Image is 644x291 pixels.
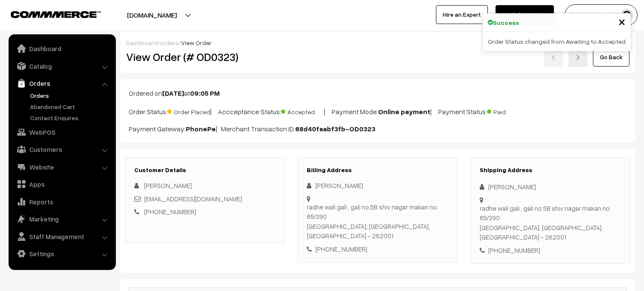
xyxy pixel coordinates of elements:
a: WebPOS [11,124,113,140]
a: Apps [11,176,113,192]
a: Dashboard [126,39,157,46]
div: radhe wali gali , gali no.5B shiv nagar makan no. 65/390 [GEOGRAPHIC_DATA], [GEOGRAPHIC_DATA], [G... [480,203,621,242]
div: / / [126,38,629,47]
a: COMMMERCE [11,9,86,19]
p: Payment Gateway: | Merchant Transaction ID: [129,124,627,134]
a: Marketing [11,211,113,227]
button: [PERSON_NAME] [565,4,638,26]
img: COMMMERCE [11,11,101,18]
div: [PERSON_NAME] [307,181,448,191]
div: [PHONE_NUMBER] [307,244,448,254]
b: 09:05 PM [190,89,220,97]
h2: View Order (# OD0323) [126,50,285,64]
button: [DOMAIN_NAME] [97,4,207,26]
div: Order Status changed from Awaiting to Accepted [483,32,631,51]
a: Abandoned Cart [28,102,113,111]
b: PhonePe [186,124,216,133]
a: Orders [28,91,113,100]
a: Orders [11,76,113,91]
b: [DATE] [162,89,184,97]
a: Reports [11,194,113,209]
a: Catalog [11,58,113,74]
button: Close [618,15,626,28]
b: 68d40faabf3fb-OD0323 [295,124,375,133]
span: Paid [487,105,530,116]
a: Customers [11,142,113,157]
span: Accepted [281,105,324,116]
a: Dashboard [11,41,113,56]
a: [EMAIL_ADDRESS][DOMAIN_NAME] [144,195,242,203]
img: user [620,9,633,21]
p: Ordered on at [129,88,627,98]
a: Contact Enquires [28,113,113,122]
span: × [618,13,626,29]
a: Go Back [593,48,629,67]
b: Online payment [378,107,430,116]
h3: Shipping Address [480,167,621,174]
a: Hire an Expert [436,5,488,24]
a: Staff Management [11,229,113,244]
img: right-arrow.png [575,55,581,60]
h3: Billing Address [307,167,448,174]
div: radhe wali gali , gali no.5B shiv nagar makan no. 65/390 [GEOGRAPHIC_DATA], [GEOGRAPHIC_DATA], [G... [307,202,448,241]
a: My Subscription [496,5,554,24]
a: Settings [11,246,113,261]
div: [PHONE_NUMBER] [480,246,621,255]
strong: Success [493,18,519,27]
span: [PERSON_NAME] [144,182,192,189]
a: [PHONE_NUMBER] [144,208,196,215]
span: View Order [181,39,212,46]
a: orders [160,39,178,46]
p: Order Status: | Accceptance Status: | Payment Mode: | Payment Status: [129,105,627,117]
a: Website [11,159,113,175]
h3: Customer Details [134,167,276,174]
span: Order Placed [167,105,210,116]
div: [PERSON_NAME] [480,182,621,192]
